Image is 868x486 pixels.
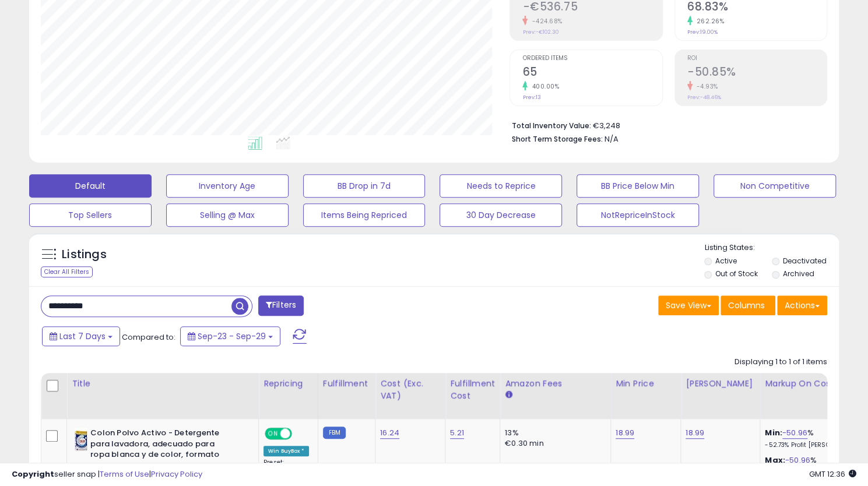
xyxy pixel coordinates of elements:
[693,82,718,91] small: -4.93%
[59,330,106,342] span: Last 7 Days
[323,427,346,439] small: FBM
[783,256,827,266] label: Deactivated
[505,390,512,400] small: Amazon Fees.
[450,378,495,402] div: Fulfillment Cost
[528,17,562,26] small: -424.68%
[122,332,175,343] span: Compared to:
[721,295,775,315] button: Columns
[12,469,202,480] div: seller snap | |
[511,118,818,132] li: €3,248
[616,378,676,390] div: Min Price
[809,469,856,480] span: 2025-10-7 12:36 GMT
[450,427,464,439] a: 5.21
[522,94,540,101] small: Prev: 13
[290,429,309,439] span: OFF
[658,295,719,315] button: Save View
[198,330,266,342] span: Sep-23 - Sep-29
[100,469,149,480] a: Terms of Use
[522,29,558,36] small: Prev: -€102.30
[777,295,827,315] button: Actions
[303,174,426,198] button: BB Drop in 7d
[765,441,862,449] p: -52.73% Profit [PERSON_NAME]
[704,242,839,253] p: Listing States:
[765,378,866,390] div: Markup on Cost
[728,300,765,311] span: Columns
[522,55,662,62] span: Ordered Items
[687,65,827,81] h2: -50.85%
[765,427,782,438] b: Min:
[735,357,827,368] div: Displaying 1 to 1 of 1 items
[511,121,591,131] b: Total Inventory Value:
[75,428,87,451] img: 51NwvzqwbFL._SL40_.jpg
[62,246,107,263] h5: Listings
[616,427,634,439] a: 18.99
[505,378,606,390] div: Amazon Fees
[258,295,304,316] button: Filters
[783,269,814,279] label: Archived
[528,82,559,91] small: 400.00%
[29,203,152,227] button: Top Sellers
[29,174,152,198] button: Default
[90,428,232,474] b: Colon Polvo Activo - Detergente para lavadora, adecuado para ropa blanca y de color, formato polv...
[714,174,836,198] button: Non Competitive
[577,203,699,227] button: NotRepriceInStock
[511,134,602,144] b: Short Term Storage Fees:
[41,266,93,277] div: Clear All Filters
[522,65,662,81] h2: 65
[693,17,725,26] small: 262.26%
[505,428,602,438] div: 13%
[577,174,699,198] button: BB Price Below Min
[380,378,440,402] div: Cost (Exc. VAT)
[687,94,721,101] small: Prev: -48.46%
[765,428,862,449] div: %
[266,429,280,439] span: ON
[686,427,704,439] a: 18.99
[166,174,289,198] button: Inventory Age
[604,133,618,145] span: N/A
[380,427,399,439] a: 16.24
[687,29,718,36] small: Prev: 19.00%
[440,203,562,227] button: 30 Day Decrease
[166,203,289,227] button: Selling @ Max
[686,378,755,390] div: [PERSON_NAME]
[263,446,309,456] div: Win BuyBox *
[715,269,758,279] label: Out of Stock
[180,326,280,346] button: Sep-23 - Sep-29
[440,174,562,198] button: Needs to Reprice
[687,55,827,62] span: ROI
[72,378,254,390] div: Title
[715,256,737,266] label: Active
[505,438,602,449] div: €0.30 min
[263,378,313,390] div: Repricing
[42,326,120,346] button: Last 7 Days
[782,427,807,439] a: -50.96
[12,469,54,480] strong: Copyright
[151,469,202,480] a: Privacy Policy
[323,378,370,390] div: Fulfillment
[303,203,426,227] button: Items Being Repriced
